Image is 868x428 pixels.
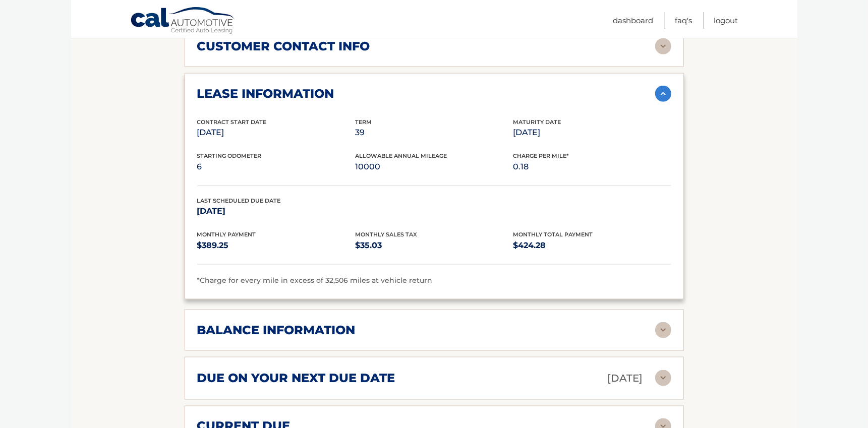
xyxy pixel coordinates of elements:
[513,231,593,238] span: Monthly Total Payment
[608,370,643,387] p: [DATE]
[197,160,355,174] p: 6
[197,39,370,54] h2: customer contact info
[513,118,561,126] span: Maturity Date
[197,231,256,238] span: Monthly Payment
[655,370,671,386] img: accordion-rest.svg
[197,371,395,386] h2: due on your next due date
[355,231,417,238] span: Monthly Sales Tax
[355,126,513,140] p: 39
[513,152,569,159] span: Charge Per Mile*
[197,118,267,126] span: Contract Start Date
[655,322,671,338] img: accordion-rest.svg
[197,197,281,204] span: Last Scheduled Due Date
[655,38,671,54] img: accordion-rest.svg
[130,7,236,36] a: Cal Automotive
[197,276,433,285] span: *Charge for every mile in excess of 32,506 miles at vehicle return
[197,323,356,338] h2: balance information
[197,204,355,218] p: [DATE]
[355,152,447,159] span: Allowable Annual Mileage
[655,86,671,102] img: accordion-active.svg
[513,126,671,140] p: [DATE]
[197,126,355,140] p: [DATE]
[513,160,671,174] p: 0.18
[355,160,513,174] p: 10000
[355,238,513,253] p: $35.03
[714,12,738,29] a: Logout
[355,118,372,126] span: Term
[613,12,654,29] a: Dashboard
[675,12,692,29] a: FAQ's
[197,86,334,101] h2: lease information
[513,238,671,253] p: $424.28
[197,238,355,253] p: $389.25
[197,152,262,159] span: Starting Odometer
